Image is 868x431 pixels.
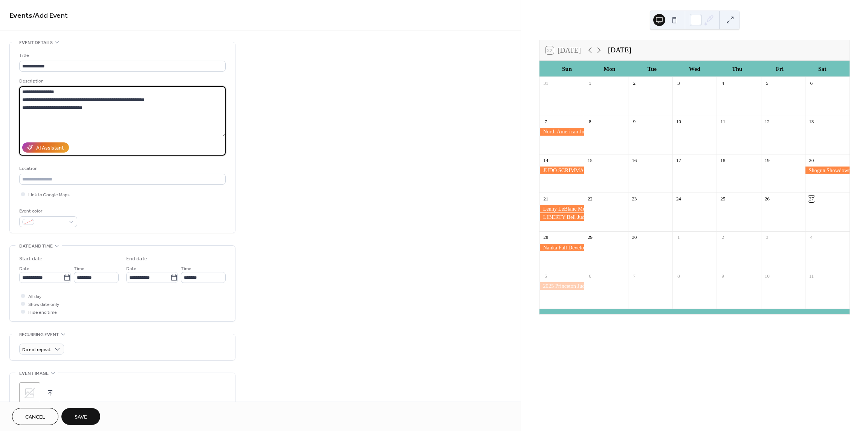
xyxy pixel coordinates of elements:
div: ; [19,382,40,403]
div: 15 [587,157,593,164]
span: Recurring event [19,331,59,339]
div: 4 [808,234,815,241]
div: North American Judo Championships [539,128,584,135]
div: 2 [720,234,726,241]
span: Cancel [25,413,45,421]
button: Save [61,408,100,425]
span: Link to Google Maps [28,191,70,199]
div: 14 [542,157,549,164]
span: Date [19,265,29,273]
div: JUDO SCRIMMAGE-Colton Brown Training Center, Total Form Fitness & IJC Martial Arts [539,167,584,174]
button: AI Assistant [22,142,69,153]
div: Sun [546,61,588,77]
div: Nanka Fall Development Tournament [539,244,584,251]
span: Event details [19,39,53,47]
div: Wed [673,61,716,77]
span: Date and time [19,242,53,250]
div: 7 [542,118,549,125]
div: 24 [675,196,682,202]
div: 30 [631,234,638,241]
div: Lenny LeBlanc Memorial Tournament [539,205,584,212]
div: 25 [720,196,726,202]
div: 5 [764,79,770,86]
div: Shogun Showdown [805,167,850,174]
div: 11 [720,118,726,125]
div: 4 [720,79,726,86]
div: 17 [675,157,682,164]
div: Description [19,77,224,85]
div: 27 [808,196,815,202]
div: 1 [675,234,682,241]
div: 11 [808,272,815,279]
div: 23 [631,196,638,202]
span: Time [181,265,191,273]
div: 2025 Princeton Judo Fall Invitational [539,282,584,290]
div: LIBERTY Bell Judo Classic [539,213,584,221]
div: 2 [631,79,638,86]
div: 3 [764,234,770,241]
div: 26 [764,196,770,202]
div: 13 [808,118,815,125]
span: Do not repeat [22,345,50,354]
div: 8 [587,118,593,125]
div: 7 [631,272,638,279]
div: 16 [631,157,638,164]
div: 12 [764,118,770,125]
div: 6 [808,79,815,86]
div: End date [126,255,147,263]
span: All day [28,293,41,301]
div: Location [19,165,224,173]
div: 8 [675,272,682,279]
div: 31 [542,79,549,86]
div: 9 [720,272,726,279]
div: 10 [675,118,682,125]
div: 22 [587,196,593,202]
div: 19 [764,157,770,164]
span: Save [75,413,87,421]
div: 21 [542,196,549,202]
div: 6 [587,272,593,279]
div: 29 [587,234,593,241]
span: Time [74,265,84,273]
div: 1 [587,79,593,86]
div: 5 [542,272,549,279]
span: Hide end time [28,309,57,316]
div: Start date [19,255,43,263]
div: 28 [542,234,549,241]
div: Tue [631,61,673,77]
div: Event color [19,207,76,215]
div: 9 [631,118,638,125]
div: AI Assistant [36,144,64,152]
div: 10 [764,272,770,279]
div: Fri [758,61,801,77]
span: Date [126,265,136,273]
span: / Add Event [32,8,68,23]
button: Cancel [12,408,58,425]
div: 18 [720,157,726,164]
div: 20 [808,157,815,164]
a: Events [9,8,32,23]
div: 3 [675,79,682,86]
div: Mon [588,61,631,77]
div: Sat [801,61,844,77]
span: Show date only [28,301,59,309]
span: Event image [19,370,49,378]
div: [DATE] [608,45,631,56]
div: Thu [716,61,758,77]
div: Title [19,52,224,60]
